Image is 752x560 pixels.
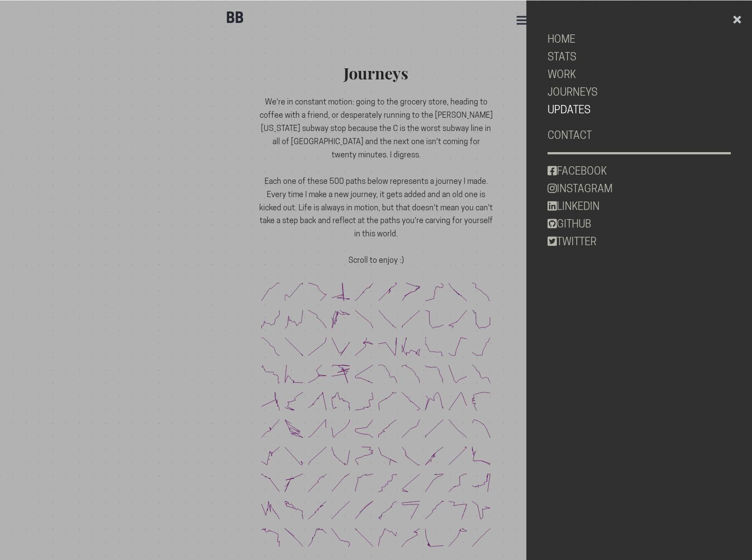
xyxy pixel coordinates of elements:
[548,48,731,66] a: STATS
[548,162,731,180] a: FACEBOOK
[732,12,742,23] button: Close Menu
[548,66,731,83] a: WORK
[548,215,731,233] a: GITHUB
[548,30,731,48] a: HOME
[548,83,731,101] a: JOURNEYS
[548,233,731,250] a: TWITTER
[548,127,731,144] a: CONTACT
[548,180,731,198] a: INSTAGRAM
[517,16,526,24] button: Open Menu
[548,198,731,215] a: LINKEDIN
[548,101,731,119] a: UPDATES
